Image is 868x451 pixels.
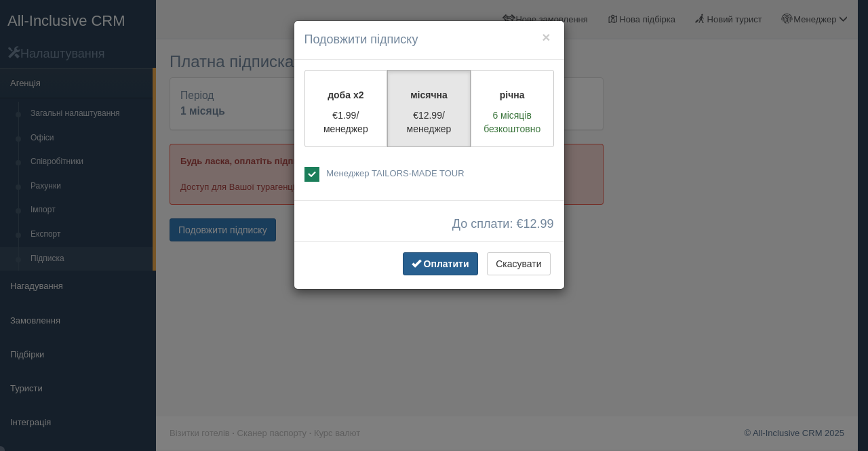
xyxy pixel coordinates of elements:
p: 6 місяців безкоштовно [479,109,545,136]
p: €1.99/менеджер [313,109,379,136]
h4: Подовжити підписку [304,31,554,49]
p: доба x2 [313,88,379,102]
span: Менеджер TAILORS-MADE TOUR [326,168,464,178]
span: До сплати: € [452,218,554,231]
p: місячна [396,88,462,102]
p: €12.99/менеджер [396,109,462,136]
button: × [542,30,550,44]
span: 12.99 [523,217,553,231]
button: Скасувати [487,252,550,275]
span: Оплатити [424,258,469,269]
button: Оплатити [403,252,478,275]
p: річна [479,88,545,102]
